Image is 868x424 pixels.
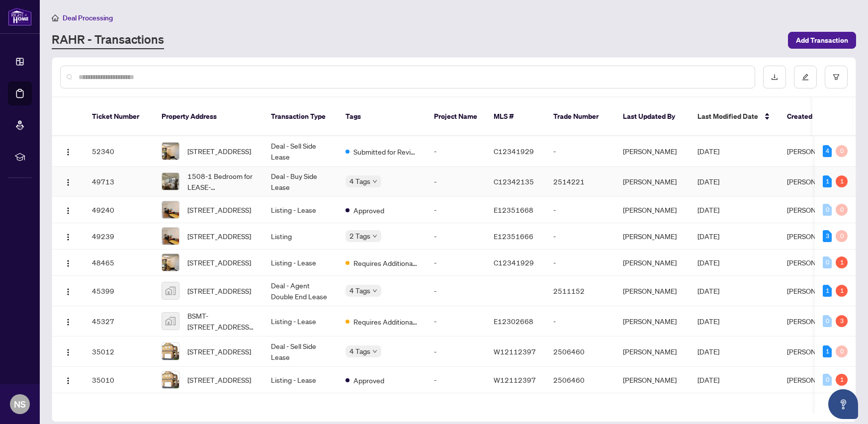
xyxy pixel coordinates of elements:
[64,288,72,296] img: Logo
[426,250,486,276] td: -
[60,202,76,218] button: Logo
[787,177,841,186] span: [PERSON_NAME]
[615,136,690,167] td: [PERSON_NAME]
[426,337,486,367] td: -
[787,205,841,214] span: [PERSON_NAME]
[787,147,841,156] span: [PERSON_NAME]
[787,317,841,326] span: [PERSON_NAME]
[162,143,179,160] img: thumbnail-img
[162,254,179,271] img: thumbnail-img
[697,232,719,241] span: [DATE]
[52,31,164,49] a: RAHR - Transactions
[426,97,486,136] th: Project Name
[84,167,154,197] td: 49713
[187,146,251,157] span: [STREET_ADDRESS]
[60,343,76,359] button: Logo
[372,288,377,293] span: down
[545,97,615,136] th: Trade Number
[836,204,848,216] div: 0
[615,276,690,306] td: [PERSON_NAME]
[63,13,113,22] span: Deal Processing
[64,207,72,215] img: Logo
[353,257,418,268] span: Requires Additional Docs
[494,375,536,384] span: W12112397
[545,367,615,393] td: 2506460
[64,377,72,385] img: Logo
[823,175,832,187] div: 1
[836,230,848,242] div: 0
[263,250,338,276] td: Listing - Lease
[349,285,370,296] span: 4 Tags
[794,66,817,88] button: edit
[787,286,841,295] span: [PERSON_NAME]
[154,97,263,136] th: Property Address
[64,178,72,186] img: Logo
[426,167,486,197] td: -
[162,282,179,299] img: thumbnail-img
[771,74,778,81] span: download
[690,97,779,136] th: Last Modified Date
[372,349,377,354] span: down
[823,145,832,157] div: 4
[426,367,486,393] td: -
[823,374,832,386] div: 0
[615,250,690,276] td: [PERSON_NAME]
[263,276,338,306] td: Deal - Agent Double End Lease
[836,374,848,386] div: 1
[545,167,615,197] td: 2514221
[60,283,76,299] button: Logo
[615,167,690,197] td: [PERSON_NAME]
[833,74,840,81] span: filter
[263,306,338,337] td: Listing - Lease
[545,250,615,276] td: -
[494,317,533,326] span: E12302668
[187,346,251,357] span: [STREET_ADDRESS]
[84,136,154,167] td: 52340
[187,310,255,332] span: BSMT-[STREET_ADDRESS][PERSON_NAME][PERSON_NAME]
[84,223,154,250] td: 49239
[64,233,72,241] img: Logo
[494,177,534,186] span: C12342135
[787,258,841,267] span: [PERSON_NAME]
[836,315,848,327] div: 3
[823,204,832,216] div: 0
[494,232,533,241] span: E12351666
[545,276,615,306] td: 2511152
[372,234,377,239] span: down
[162,313,179,330] img: thumbnail-img
[697,375,719,384] span: [DATE]
[697,147,719,156] span: [DATE]
[263,223,338,250] td: Listing
[8,7,32,26] img: logo
[426,136,486,167] td: -
[486,97,545,136] th: MLS #
[60,313,76,329] button: Logo
[787,375,841,384] span: [PERSON_NAME]
[615,337,690,367] td: [PERSON_NAME]
[615,223,690,250] td: [PERSON_NAME]
[787,232,841,241] span: [PERSON_NAME]
[763,66,786,88] button: download
[162,343,179,360] img: thumbnail-img
[84,97,154,136] th: Ticket Number
[615,306,690,337] td: [PERSON_NAME]
[836,285,848,297] div: 1
[828,389,858,419] button: Open asap
[836,345,848,357] div: 0
[52,14,59,21] span: home
[353,316,418,327] span: Requires Additional Docs
[426,276,486,306] td: -
[825,66,848,88] button: filter
[187,170,255,192] span: 1508-1 Bedroom for LEASE-[STREET_ADDRESS]
[84,250,154,276] td: 48465
[263,197,338,223] td: Listing - Lease
[697,258,719,267] span: [DATE]
[372,179,377,184] span: down
[64,318,72,326] img: Logo
[823,345,832,357] div: 1
[796,32,848,48] span: Add Transaction
[84,197,154,223] td: 49240
[545,337,615,367] td: 2506460
[60,173,76,189] button: Logo
[60,228,76,244] button: Logo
